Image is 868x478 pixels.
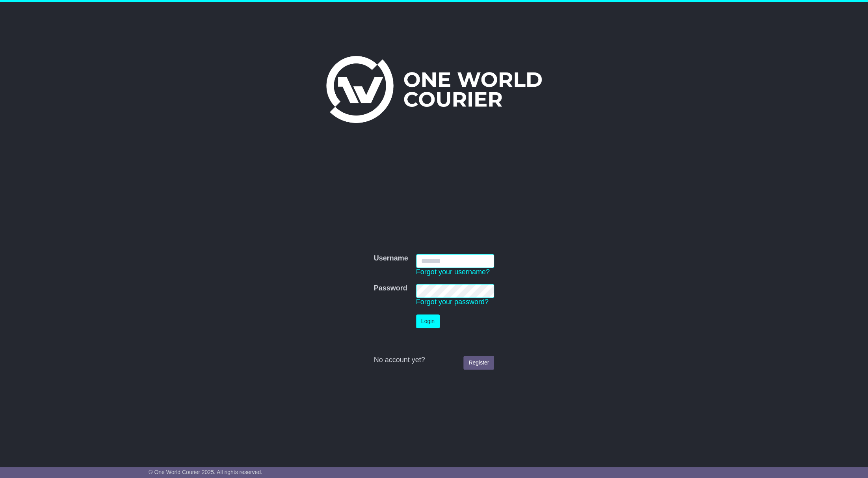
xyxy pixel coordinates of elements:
[374,356,494,365] div: No account yet?
[149,469,262,475] span: © One World Courier 2025. All rights reserved.
[416,314,440,328] button: Login
[416,268,490,276] a: Forgot your username?
[463,356,494,370] a: Register
[374,284,407,293] label: Password
[326,56,541,123] img: One World
[374,254,408,263] label: Username
[416,298,489,306] a: Forgot your password?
